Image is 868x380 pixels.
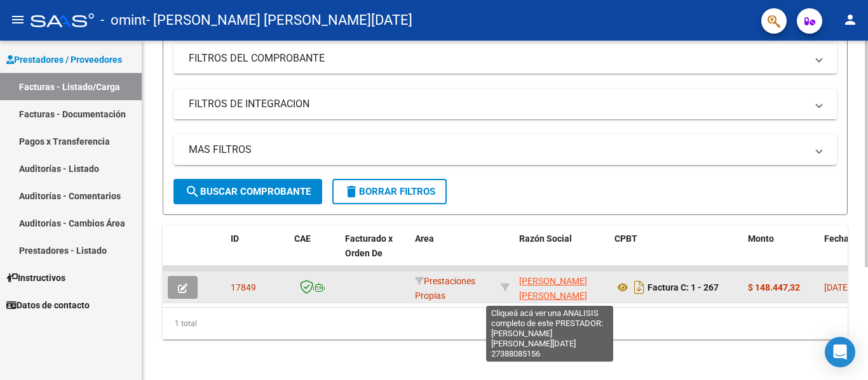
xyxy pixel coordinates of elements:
span: - [PERSON_NAME] [PERSON_NAME][DATE] [146,6,412,34]
mat-panel-title: MAS FILTROS [189,143,806,157]
span: Prestaciones Propias [415,276,475,301]
button: Borrar Filtros [332,179,447,204]
mat-panel-title: FILTROS DEL COMPROBANTE [189,51,806,65]
div: Open Intercom Messenger [825,337,855,367]
mat-icon: search [185,184,200,199]
span: Area [415,233,434,244]
span: Borrar Filtros [344,186,435,197]
datatable-header-cell: ID [226,225,289,281]
span: Prestadores / Proveedores [6,53,122,67]
datatable-header-cell: Area [410,225,496,281]
mat-expansion-panel-header: FILTROS DEL COMPROBANTE [173,43,837,74]
span: Monto [748,233,774,244]
mat-expansion-panel-header: FILTROS DE INTEGRACION [173,89,837,119]
mat-panel-title: FILTROS DE INTEGRACION [189,97,806,111]
mat-icon: person [843,12,858,27]
div: 27388085156 [519,274,604,301]
span: [DATE] [824,282,850,292]
span: Facturado x Orden De [345,233,393,258]
datatable-header-cell: Razón Social [514,225,609,281]
strong: Factura C: 1 - 267 [648,282,719,292]
mat-icon: delete [344,184,359,199]
span: Razón Social [519,233,572,244]
mat-icon: menu [10,12,25,27]
span: Buscar Comprobante [185,186,311,197]
strong: $ 148.447,32 [748,282,800,292]
span: CAE [294,233,311,244]
span: Datos de contacto [6,298,90,312]
datatable-header-cell: CAE [289,225,340,281]
span: 17849 [231,282,256,292]
mat-expansion-panel-header: MAS FILTROS [173,134,837,165]
span: Instructivos [6,271,65,285]
span: [PERSON_NAME] [PERSON_NAME][DATE] [519,276,587,315]
i: Descargar documento [631,277,648,298]
datatable-header-cell: CPBT [609,225,743,281]
datatable-header-cell: Facturado x Orden De [340,225,410,281]
datatable-header-cell: Monto [743,225,819,281]
div: 1 total [163,308,848,339]
button: Buscar Comprobante [173,179,322,204]
span: ID [231,233,239,244]
span: CPBT [614,233,637,244]
span: - omint [100,6,146,34]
